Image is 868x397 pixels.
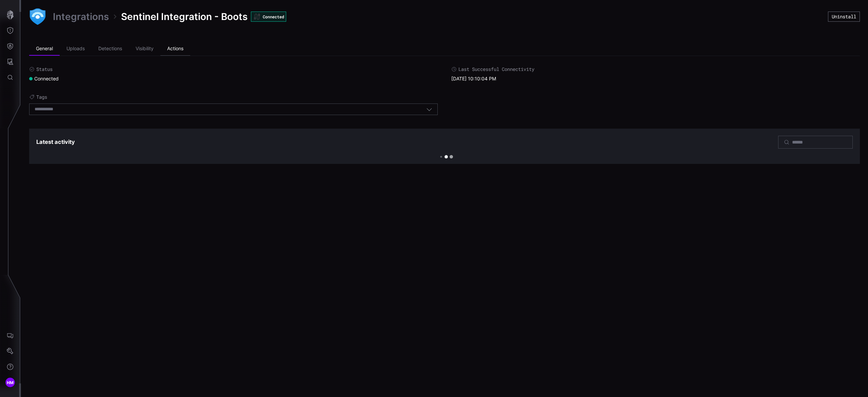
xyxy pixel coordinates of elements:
[29,76,59,82] div: Connected
[458,66,534,72] span: Last Successful Connectivity
[29,42,60,56] li: General
[7,379,14,386] span: HM
[129,42,160,56] li: Visibility
[60,42,92,56] li: Uploads
[36,94,47,100] span: Tags
[451,76,496,81] time: [DATE] 10:10:04 PM
[160,42,190,56] li: Actions
[53,11,109,23] a: Integrations
[29,8,46,25] img: Microsoft Sentinel
[36,138,75,146] h3: Latest activity
[828,12,860,22] button: Uninstall
[36,66,53,72] span: Status
[92,42,129,56] li: Detections
[121,11,248,23] span: Sentinel Integration - Boots
[426,106,432,112] button: Toggle options menu
[0,375,20,390] button: HM
[251,12,286,22] div: Connected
